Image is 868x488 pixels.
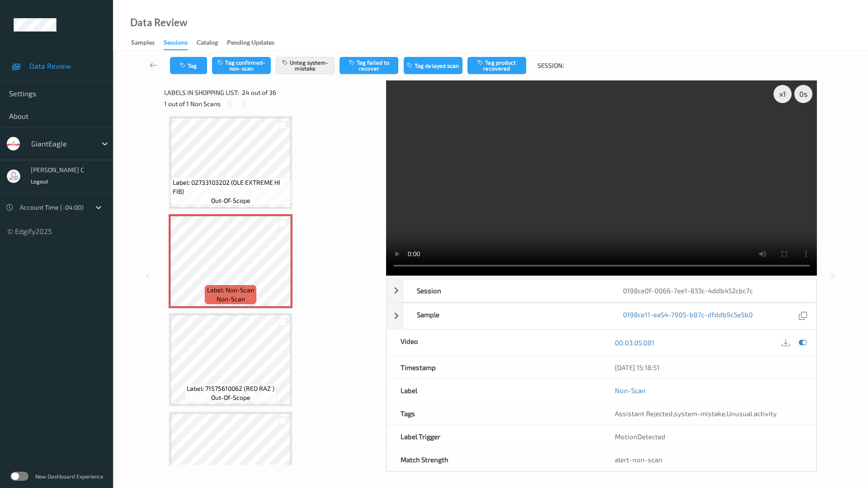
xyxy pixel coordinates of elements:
span: out-of-scope [211,196,250,205]
div: 0 s [794,85,812,103]
a: Sessions [164,37,197,50]
div: x 1 [774,85,792,103]
button: Tag confirmed-non-scan [212,57,271,74]
div: Catalog [197,38,218,49]
button: Tag failed to recover [340,57,398,74]
span: Labels in shopping list: [164,88,239,97]
div: alert-non-scan [615,455,802,464]
div: Data Review [130,18,187,27]
a: Non-Scan [615,386,646,395]
div: 0198ce0f-0066-7ee1-833c-4ddb452cbc7c [609,279,816,302]
button: Tag delayed scan [404,57,462,74]
a: Catalog [197,37,227,49]
div: Label Trigger [387,425,602,448]
a: 00:03:05.081 [615,338,654,347]
div: Samples [131,38,155,49]
div: Sample [403,303,610,329]
span: out-of-scope [211,393,250,402]
a: 0198ce11-ea54-7905-b87c-dfddb9c5e5b0 [623,310,753,322]
div: Video [387,330,602,356]
span: Label: Non-Scan [207,286,254,295]
span: Assistant Rejected [615,409,673,418]
span: Label: 71575610062 (RED RAZ ) [187,384,274,393]
div: Session0198ce0f-0066-7ee1-833c-4ddb452cbc7c [387,279,816,302]
div: [DATE] 15:18:51 [615,363,802,372]
span: non-scan [217,295,245,304]
div: Tags [387,402,602,425]
button: Tag [170,57,207,74]
div: MotionDetected [601,425,816,448]
a: Pending Updates [227,37,283,49]
span: Session: [538,61,564,70]
span: 24 out of 36 [242,88,276,97]
a: Samples [131,37,164,49]
div: 1 out of 1 Non Scans [164,98,380,109]
span: Unusual activity [726,409,777,418]
div: Match Strength [387,448,602,471]
button: Tag product recovered [467,57,526,74]
span: , , [615,409,777,418]
div: Session [403,279,610,302]
div: Label [387,379,602,402]
div: Sessions [164,38,188,50]
div: Pending Updates [227,38,274,49]
div: Sample0198ce11-ea54-7905-b87c-dfddb9c5e5b0 [387,303,816,329]
div: Timestamp [387,356,602,379]
button: Untag system-mistake [276,57,335,74]
span: system-mistake [674,409,725,418]
span: Label: 02733103202 (OLE EXTREME HI FIB) [173,178,288,196]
